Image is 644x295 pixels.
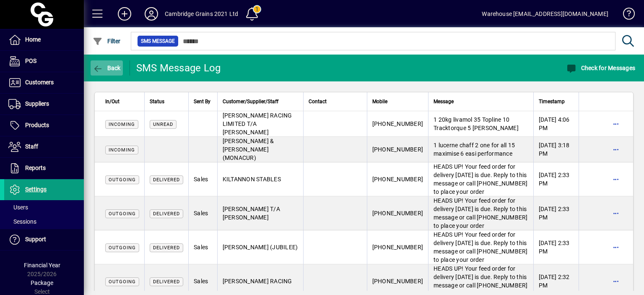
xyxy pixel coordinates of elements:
[372,244,423,251] span: [PHONE_NUMBER]
[84,60,130,76] app-page-header-button: Back
[31,279,53,286] span: Package
[4,229,84,250] a: Support
[223,176,281,183] span: KILTANNON STABLES
[25,36,41,43] span: Home
[372,120,423,127] span: [PHONE_NUMBER]
[91,60,123,76] button: Back
[428,111,533,137] td: 1 20kg livamol 35 Topline 10 Tracktorque 5 [PERSON_NAME]
[223,97,278,106] span: Customer/Supplier/Staff
[150,97,164,106] span: Status
[194,244,208,251] span: Sales
[109,147,135,153] span: INCOMING
[138,6,165,21] button: Profile
[153,279,180,285] span: Delivered
[25,143,38,150] span: Staff
[539,97,574,106] div: Timestamp
[533,196,579,230] td: [DATE] 2:33 PM
[4,136,84,157] a: Staff
[609,240,623,254] button: More options
[8,204,28,211] span: Users
[609,206,623,220] button: More options
[4,29,84,50] a: Home
[428,162,533,196] td: HEADS UP! Your feed order for delivery [DATE] is due. Reply to this message or call [PHONE_NUMBER...
[428,230,533,264] td: HEADS UP! Your feed order for delivery [DATE] is due. Reply to this message or call [PHONE_NUMBER...
[153,211,180,217] span: Delivered
[194,176,208,183] span: Sales
[4,200,84,214] a: Users
[25,57,36,64] span: POS
[4,158,84,179] a: Reports
[105,97,119,106] span: In/Out
[4,115,84,136] a: Products
[91,34,123,49] button: Filter
[93,65,121,71] span: Back
[24,262,60,269] span: Financial Year
[136,61,221,75] div: SMS Message Log
[617,2,634,29] a: Knowledge Base
[8,218,36,225] span: Sessions
[153,122,173,127] span: Unread
[533,137,579,162] td: [DATE] 3:18 PM
[533,162,579,196] td: [DATE] 2:33 PM
[194,278,208,285] span: Sales
[153,177,180,183] span: Delivered
[609,172,623,186] button: More options
[109,122,135,127] span: INCOMING
[223,278,292,285] span: [PERSON_NAME] RACING
[223,244,298,251] span: [PERSON_NAME] (JUBILEE)
[372,176,423,183] span: [PHONE_NUMBER]
[609,274,623,288] button: More options
[609,143,623,156] button: More options
[428,137,533,162] td: 1 lucerne chaff 2 one for all 15 maximise 6 easi performance
[194,97,210,106] span: Sent By
[533,230,579,264] td: [DATE] 2:33 PM
[4,94,84,115] a: Suppliers
[25,122,49,128] span: Products
[566,65,635,71] span: Check for Messages
[223,206,280,221] span: [PERSON_NAME] T/A [PERSON_NAME]
[372,278,423,285] span: [PHONE_NUMBER]
[25,79,54,86] span: Customers
[4,51,84,72] a: POS
[609,117,623,131] button: More options
[372,146,423,153] span: [PHONE_NUMBER]
[153,245,180,251] span: Delivered
[141,37,175,45] span: SMS Message
[109,177,136,183] span: OUTGOING
[25,236,46,243] span: Support
[223,138,274,161] span: [PERSON_NAME] & [PERSON_NAME] (MONACUR)
[111,6,138,21] button: Add
[309,97,327,106] span: Contact
[165,7,238,21] div: Cambridge Grains 2021 Ltd
[533,111,579,137] td: [DATE] 4:06 PM
[434,97,454,106] span: Message
[25,186,47,193] span: Settings
[223,112,292,136] span: [PERSON_NAME] RACING LIMITED T/A [PERSON_NAME]
[564,60,637,76] button: Check for Messages
[4,214,84,229] a: Sessions
[93,38,121,44] span: Filter
[428,196,533,230] td: HEADS UP! Your feed order for delivery [DATE] is due. Reply to this message or call [PHONE_NUMBER...
[372,97,387,106] span: Mobile
[4,72,84,93] a: Customers
[25,100,49,107] span: Suppliers
[372,210,423,217] span: [PHONE_NUMBER]
[25,164,46,171] span: Reports
[109,245,136,251] span: OUTGOING
[194,210,208,217] span: Sales
[482,7,608,21] div: Warehouse [EMAIL_ADDRESS][DOMAIN_NAME]
[539,97,565,106] span: Timestamp
[109,279,136,285] span: OUTGOING
[109,211,136,217] span: OUTGOING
